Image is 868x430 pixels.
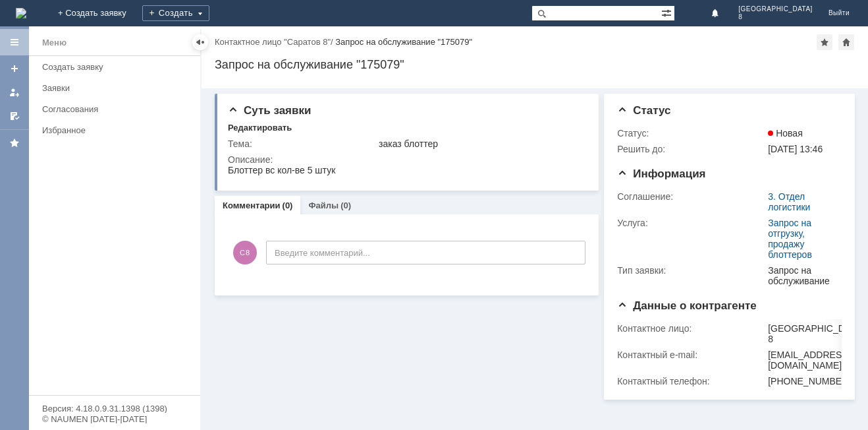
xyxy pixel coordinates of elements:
div: Добавить в избранное [817,34,832,50]
div: Тема: [228,138,376,149]
div: Создать заявку [42,62,192,72]
span: Расширенный поиск [661,6,674,18]
div: Меню [42,35,67,51]
a: Создать заявку [4,58,25,79]
span: С8 [233,241,257,264]
div: Сделать домашней страницей [838,34,854,50]
div: [EMAIL_ADDRESS][DOMAIN_NAME] [768,350,864,371]
div: Контактное лицо: [617,323,765,334]
div: Решить до: [617,144,765,154]
img: logo [16,8,26,18]
a: Согласования [37,99,198,119]
span: 8 [738,13,813,21]
a: Создать заявку [37,57,198,77]
div: © NAUMEN [DATE]-[DATE] [42,415,187,423]
span: Суть заявки [228,104,311,117]
a: 3. Отдел логистики [768,191,810,212]
div: Запрос на обслуживание "175079" [215,58,855,71]
div: / [215,37,335,47]
a: Перейти на домашнюю страницу [16,8,26,18]
div: заказ блоттер [379,138,582,149]
div: Описание: [228,154,585,165]
div: (0) [283,200,293,210]
span: [GEOGRAPHIC_DATA] [738,5,813,13]
a: Запрос на отгрузку, продажу блоттеров [768,218,812,260]
div: Согласования [42,104,192,114]
a: Заявки [37,78,198,98]
span: Статус [617,104,670,117]
div: Запрос на обслуживание [768,265,836,286]
div: Редактировать [228,123,292,133]
a: Контактное лицо "Саратов 8" [215,37,331,47]
a: Мои заявки [4,82,25,103]
div: (0) [340,200,351,210]
div: Версия: 4.18.0.9.31.1398 (1398) [42,404,187,413]
span: Информация [617,168,705,180]
div: [PHONE_NUMBER] [768,376,864,386]
div: [GEOGRAPHIC_DATA] 8 [768,323,864,344]
div: Заявки [42,83,192,93]
div: Скрыть меню [192,34,208,50]
div: Избранное [42,125,178,135]
a: Файлы [308,200,339,210]
span: Новая [768,128,803,138]
div: Контактный e-mail: [617,350,765,360]
div: Тип заявки: [617,265,765,276]
div: Соглашение: [617,191,765,202]
div: Услуга: [617,218,765,228]
div: Статус: [617,128,765,138]
div: Создать [142,5,209,21]
span: [DATE] 13:46 [768,144,823,154]
a: Комментарии [223,200,281,210]
a: Мои согласования [4,106,25,127]
span: Данные о контрагенте [617,299,757,312]
div: Контактный телефон: [617,376,765,386]
div: Запрос на обслуживание "175079" [335,37,472,47]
